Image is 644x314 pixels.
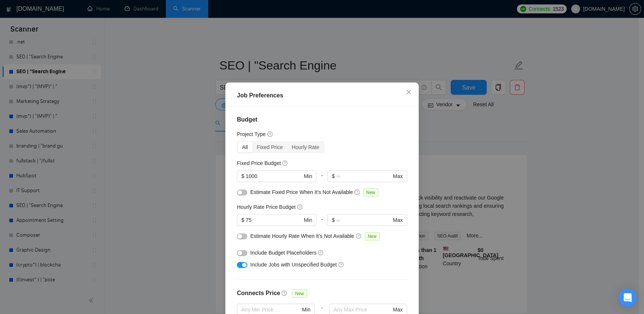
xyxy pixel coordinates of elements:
input: Any Max Price [334,305,391,314]
span: Include Jobs with Unspecified Budget [250,262,337,268]
button: Close [399,82,419,103]
input: ∞ [336,172,391,180]
span: question-circle [267,131,273,137]
span: question-circle [281,290,287,296]
span: question-circle [318,250,324,256]
span: Max [393,216,403,224]
input: 0 [246,216,302,224]
span: Include Budget Placeholders [250,250,316,256]
span: $ [241,172,244,180]
span: $ [332,172,335,180]
span: question-circle [297,204,303,210]
h4: Connects Price [237,289,280,298]
div: All [238,142,252,152]
h5: Project Type [237,130,266,138]
span: Max [393,172,403,180]
input: Any Min Price [241,305,300,314]
div: Job Preferences [237,91,407,100]
span: close [406,89,412,95]
span: New [365,232,380,240]
span: Min [304,216,312,224]
span: question-circle [356,233,362,239]
span: Max [393,305,403,314]
span: New [292,289,307,298]
span: question-circle [338,262,344,268]
div: - [316,170,327,188]
div: Hourly Rate [287,142,324,152]
div: - [316,214,327,232]
div: Fixed Price [252,142,287,152]
span: Min [302,305,310,314]
span: question-circle [354,189,360,195]
input: 0 [246,172,302,180]
div: Open Intercom Messenger [619,289,637,307]
span: Estimate Fixed Price When It’s Not Available [250,189,353,195]
span: question-circle [282,160,288,166]
h4: Budget [237,115,407,124]
h5: Hourly Rate Price Budget [237,203,296,211]
span: New [363,188,378,197]
h5: Fixed Price Budget [237,159,281,167]
input: ∞ [336,216,391,224]
span: Estimate Hourly Rate When It’s Not Available [250,233,354,239]
span: $ [332,216,335,224]
span: Min [304,172,312,180]
span: $ [241,216,244,224]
